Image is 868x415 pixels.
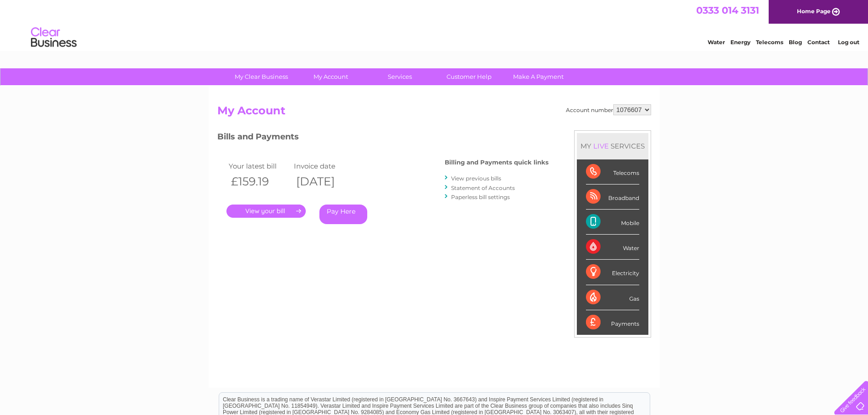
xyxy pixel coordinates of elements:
[586,235,639,260] div: Water
[451,184,515,191] a: Statement of Accounts
[586,184,639,210] div: Broadband
[319,205,367,224] a: Pay Here
[292,160,357,172] td: Invoice date
[708,39,725,46] a: Water
[31,24,77,51] img: logo.png
[586,159,639,184] div: Telecoms
[451,175,501,182] a: View previous bills
[217,104,651,122] h2: My Account
[226,205,306,218] a: .
[226,160,292,172] td: Your latest bill
[730,39,750,46] a: Energy
[501,68,576,85] a: Make A Payment
[431,68,507,85] a: Customer Help
[566,104,651,115] div: Account number
[591,142,611,150] div: LIVE
[586,260,639,285] div: Electricity
[224,68,299,85] a: My Clear Business
[696,5,759,16] a: 0333 014 3131
[586,310,639,335] div: Payments
[226,172,292,191] th: £159.19
[293,68,368,85] a: My Account
[807,39,830,46] a: Contact
[756,39,783,46] a: Telecoms
[217,130,549,146] h3: Bills and Payments
[219,5,650,44] div: Clear Business is a trading name of Verastar Limited (registered in [GEOGRAPHIC_DATA] No. 3667643...
[292,172,357,191] th: [DATE]
[586,285,639,310] div: Gas
[362,68,437,85] a: Services
[451,194,510,200] a: Paperless bill settings
[838,39,859,46] a: Log out
[586,210,639,235] div: Mobile
[789,39,802,46] a: Blog
[577,133,648,159] div: MY SERVICES
[445,159,549,166] h4: Billing and Payments quick links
